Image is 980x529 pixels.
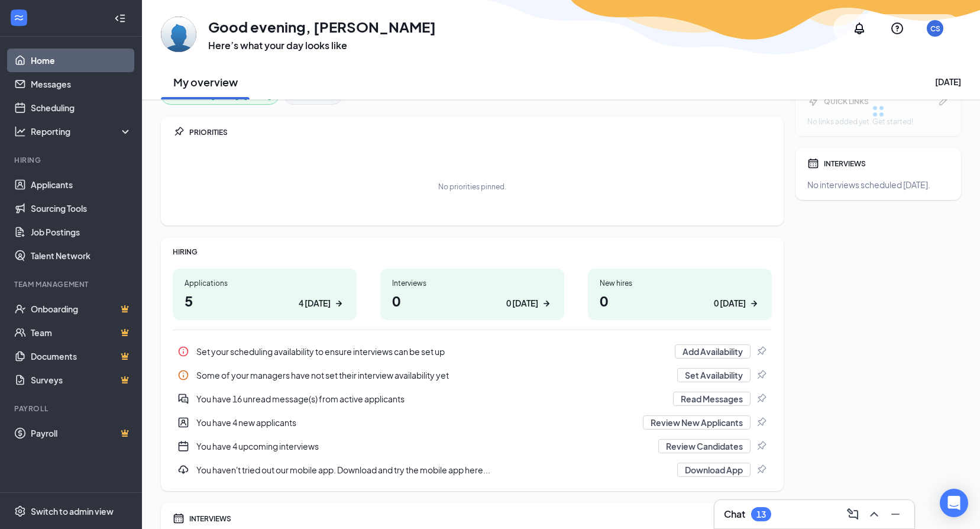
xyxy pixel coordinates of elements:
[185,278,345,288] div: Applications
[185,291,345,311] h1: 5
[600,291,760,311] h1: 0
[177,369,189,381] svg: Info
[173,75,238,89] h2: My overview
[161,17,196,52] img: Charles Sanchez
[31,173,132,196] a: Applicants
[756,509,766,520] div: 13
[173,387,772,411] a: DoubleChatActiveYou have 16 unread message(s) from active applicantsRead MessagesPin
[177,346,189,357] svg: Info
[173,411,772,434] div: You have 4 new applicants
[600,278,760,288] div: New hires
[31,72,132,96] a: Messages
[643,415,751,430] button: Review New Applicants
[31,49,132,72] a: Home
[755,393,767,405] svg: Pin
[196,346,668,357] div: Set your scheduling availability to ensure interviews can be set up
[755,440,767,452] svg: Pin
[506,297,538,309] div: 0 [DATE]
[677,463,751,477] button: Download App
[14,125,26,137] svg: Analysis
[888,507,903,521] svg: Minimize
[31,321,132,344] a: TeamCrown
[824,159,949,169] div: INTERVIEWS
[677,368,751,382] button: Set Availability
[31,297,132,321] a: OnboardingCrown
[173,458,772,482] a: DownloadYou haven't tried out our mobile app. Download and try the mobile app here...Download AppPin
[541,298,552,309] svg: ArrowRight
[13,12,25,24] svg: WorkstreamLogo
[14,279,130,289] div: Team Management
[173,247,772,257] div: HIRING
[380,269,564,320] a: Interviews00 [DATE]ArrowRight
[807,179,949,191] div: No interviews scheduled [DATE].
[658,439,751,453] button: Review Candidates
[173,434,772,458] a: CalendarNewYou have 4 upcoming interviewsReview CandidatesPin
[173,340,772,363] div: Set your scheduling availability to ensure interviews can be set up
[714,297,746,309] div: 0 [DATE]
[724,508,745,521] h3: Chat
[846,507,860,521] svg: ComposeMessage
[31,368,132,392] a: SurveysCrown
[114,12,126,24] svg: Collapse
[196,417,636,428] div: You have 4 new applicants
[173,363,772,387] div: Some of your managers have not set their interview availability yet
[852,21,866,36] svg: Notifications
[392,278,552,288] div: Interviews
[14,155,130,165] div: Hiring
[333,298,345,309] svg: ArrowRight
[31,220,132,244] a: Job Postings
[177,417,189,428] svg: UserEntity
[438,182,506,192] div: No priorities pinned.
[31,344,132,368] a: DocumentsCrown
[173,269,357,320] a: Applications54 [DATE]ArrowRight
[173,458,772,482] div: You haven't tried out our mobile app. Download and try the mobile app here...
[675,344,751,359] button: Add Availability
[930,24,940,34] div: CS
[31,421,132,445] a: PayrollCrown
[935,76,961,88] div: [DATE]
[890,21,904,36] svg: QuestionInfo
[755,346,767,357] svg: Pin
[31,96,132,120] a: Scheduling
[867,507,881,521] svg: ChevronUp
[177,393,189,405] svg: DoubleChatActive
[755,417,767,428] svg: Pin
[196,464,670,476] div: You haven't tried out our mobile app. Download and try the mobile app here...
[673,392,751,406] button: Read Messages
[392,291,552,311] h1: 0
[886,505,905,524] button: Minimize
[196,440,651,452] div: You have 4 upcoming interviews
[748,298,760,309] svg: ArrowRight
[208,39,436,52] h3: Here’s what your day looks like
[173,387,772,411] div: You have 16 unread message(s) from active applicants
[173,126,185,138] svg: Pin
[299,297,331,309] div: 4 [DATE]
[173,411,772,434] a: UserEntityYou have 4 new applicantsReview New ApplicantsPin
[755,369,767,381] svg: Pin
[173,512,185,524] svg: Calendar
[196,369,670,381] div: Some of your managers have not set their interview availability yet
[189,127,772,137] div: PRIORITIES
[189,514,772,524] div: INTERVIEWS
[807,157,819,169] svg: Calendar
[31,505,114,517] div: Switch to admin view
[14,404,130,414] div: Payroll
[173,434,772,458] div: You have 4 upcoming interviews
[588,269,772,320] a: New hires00 [DATE]ArrowRight
[173,363,772,387] a: InfoSome of your managers have not set their interview availability yetSet AvailabilityPin
[940,489,968,517] div: Open Intercom Messenger
[173,340,772,363] a: InfoSet your scheduling availability to ensure interviews can be set upAdd AvailabilityPin
[31,196,132,220] a: Sourcing Tools
[208,17,436,37] h1: Good evening, [PERSON_NAME]
[755,464,767,476] svg: Pin
[843,505,862,524] button: ComposeMessage
[177,440,189,452] svg: CalendarNew
[14,505,26,517] svg: Settings
[31,244,132,267] a: Talent Network
[177,464,189,476] svg: Download
[865,505,884,524] button: ChevronUp
[31,125,132,137] div: Reporting
[196,393,666,405] div: You have 16 unread message(s) from active applicants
